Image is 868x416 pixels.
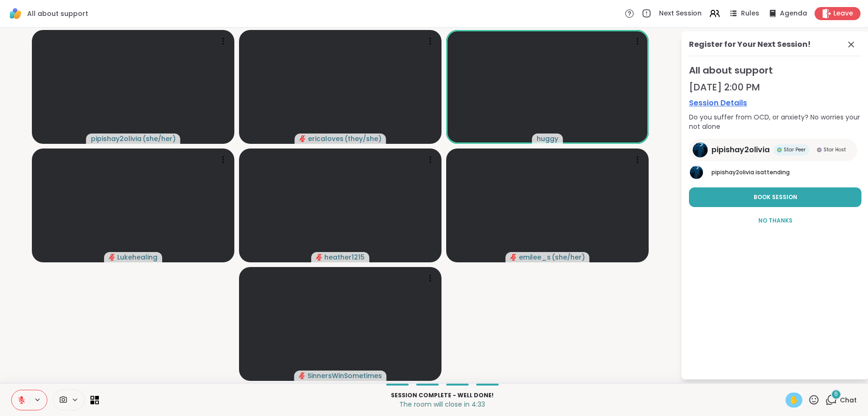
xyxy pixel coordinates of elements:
[777,148,782,152] img: Star Peer
[789,394,799,406] span: ✋
[552,253,585,262] span: ( she/her )
[689,187,861,207] button: Book Session
[689,81,861,94] div: [DATE] 2:00 PM
[109,254,115,260] span: audio-muted
[690,166,703,179] img: pipishay2olivia
[693,142,708,157] img: pipishay2olivia
[711,168,861,177] p: is attending
[834,390,838,398] span: 6
[741,9,759,18] span: Rules
[344,134,382,143] span: ( they/she )
[324,253,365,262] span: heather1215
[754,193,797,201] span: Book Session
[105,391,780,400] p: Session Complete - well done!
[117,253,157,262] span: Lukehealing
[142,134,176,143] span: ( she/her )
[308,134,344,143] span: ericaloves
[758,216,793,225] span: No Thanks
[510,254,517,260] span: audio-muted
[780,9,807,18] span: Agenda
[711,144,770,156] span: pipishay2olivia
[537,134,558,143] span: huggy
[833,9,853,18] span: Leave
[307,371,382,380] span: SinnersWinSometimes
[519,253,551,262] span: emilee_s
[689,64,861,77] span: All about support
[689,211,861,230] button: No Thanks
[689,112,861,131] div: Do you suffer from OCD, or anxiety? No worries your not alone
[689,97,861,109] a: Session Details
[7,6,23,22] img: ShareWell Logomark
[659,9,702,18] span: Next Session
[105,400,780,409] p: The room will close in 4:33
[817,148,822,152] img: Star Host
[299,372,306,379] span: audio-muted
[27,9,88,18] span: All about support
[689,139,857,161] a: pipishay2oliviapipishay2oliviaStar PeerStar PeerStar HostStar Host
[711,168,754,176] span: pipishay2olivia
[823,146,846,153] span: Star Host
[689,39,811,50] div: Register for Your Next Session!
[91,134,142,143] span: pipishay2olivia
[784,146,806,153] span: Star Peer
[299,135,306,142] span: audio-muted
[840,395,857,405] span: Chat
[316,254,322,260] span: audio-muted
